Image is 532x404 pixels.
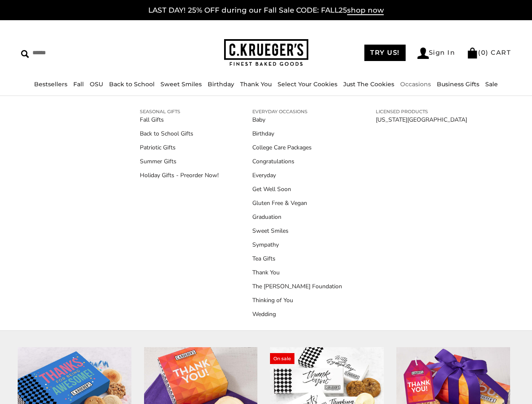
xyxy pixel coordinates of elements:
[485,80,498,88] a: Sale
[343,80,394,88] a: Just The Cookies
[252,185,342,194] a: Get Well Soon
[252,199,342,207] a: Gluten Free & Vegan
[148,6,384,15] a: LAST DAY! 25% OFF during our Fall Sale CODE: FALL25shop now
[252,143,342,152] a: College Care Packages
[252,254,342,263] a: Tea Gifts
[140,108,219,115] a: SEASONAL GIFTS
[73,80,84,88] a: Fall
[140,171,219,180] a: Holiday Gifts - Preorder Now!
[140,115,219,124] a: Fall Gifts
[252,240,342,249] a: Sympathy
[90,80,103,88] a: OSU
[109,80,155,88] a: Back to School
[140,143,219,152] a: Patriotic Gifts
[417,48,429,59] img: Account
[240,80,272,88] a: Thank You
[252,115,342,124] a: Baby
[347,6,384,15] span: shop now
[252,129,342,138] a: Birthday
[467,48,511,56] a: (0) CART
[140,157,219,166] a: Summer Gifts
[252,296,342,305] a: Thinking of You
[252,108,342,115] a: EVERYDAY OCCASIONS
[34,80,67,88] a: Bestsellers
[481,48,486,56] span: 0
[208,80,234,88] a: Birthday
[252,226,342,235] a: Sweet Smiles
[400,80,431,88] a: Occasions
[417,48,455,59] a: Sign In
[252,268,342,277] a: Thank You
[364,45,406,61] a: TRY US!
[224,39,308,66] img: C.KRUEGER'S
[467,48,478,58] img: Bag
[252,171,342,180] a: Everyday
[437,80,479,88] a: Business Gifts
[270,353,294,364] span: On sale
[376,115,467,124] a: [US_STATE][GEOGRAPHIC_DATA]
[252,282,342,291] a: The [PERSON_NAME] Foundation
[21,50,29,58] img: Search
[252,157,342,166] a: Congratulations
[376,108,467,115] a: LICENSED PRODUCTS
[278,80,337,88] a: Select Your Cookies
[21,46,133,59] input: Search
[160,80,202,88] a: Sweet Smiles
[252,213,342,221] a: Graduation
[140,129,219,138] a: Back to School Gifts
[7,372,87,397] iframe: Sign Up via Text for Offers
[252,310,342,319] a: Wedding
